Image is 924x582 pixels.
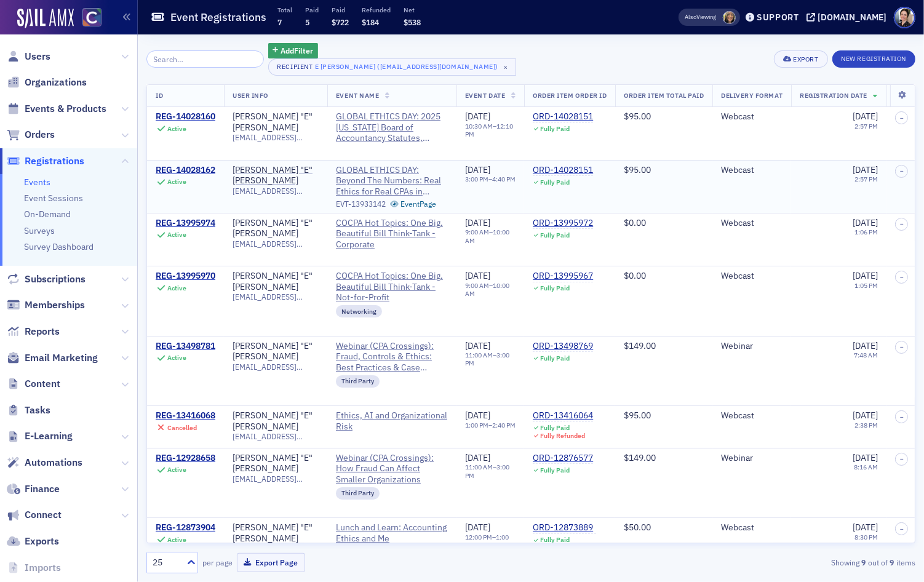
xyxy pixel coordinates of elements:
span: [EMAIL_ADDRESS][DOMAIN_NAME] [233,292,319,301]
time: 10:00 AM [465,228,509,244]
a: Exports [7,535,59,548]
span: [DATE] [853,270,878,281]
span: Organizations [25,76,87,89]
img: SailAMX [82,8,102,27]
time: 9:00 AM [465,281,489,290]
span: [DATE] [465,270,490,281]
span: – [900,343,904,351]
div: Webinar [721,453,783,464]
a: Memberships [7,298,85,312]
a: Webinar (CPA Crossings): How Fraud Can Affect Smaller Organizations [336,453,448,485]
a: View Homepage [74,8,102,29]
span: Automations [25,456,82,469]
div: Active [167,125,186,133]
a: ORD-12873889 [533,522,596,533]
time: 2:38 PM [854,421,878,429]
div: – [465,421,516,429]
span: Email Marketing [25,351,98,365]
div: Fully Paid [540,284,570,292]
div: Webcast [721,165,783,176]
a: Surveys [24,225,55,236]
div: – [465,122,516,138]
a: [PERSON_NAME] "E" [PERSON_NAME] [233,111,319,133]
div: Webinar [721,341,783,352]
div: REG-13995974 [156,218,215,229]
span: GLOBAL ETHICS DAY: 2025 Colorado Board of Accountancy Statutes, Rules, and Regulations [336,111,448,144]
div: REG-14028160 [156,111,215,122]
a: Imports [7,561,61,575]
div: Webcast [721,522,783,533]
time: 1:00 PM [465,421,488,429]
span: Users [25,50,50,63]
div: E [PERSON_NAME] ([EMAIL_ADDRESS][DOMAIN_NAME]) [315,60,498,73]
a: Events [24,177,50,188]
div: Also [685,13,697,21]
strong: 9 [859,557,868,568]
div: – [465,351,516,367]
p: Net [404,6,421,14]
a: On-Demand [24,209,71,220]
time: 7:48 AM [854,351,878,359]
button: New Registration [832,50,915,68]
div: Networking [336,305,382,317]
a: ORD-12876577 [533,453,593,464]
div: Recipient [277,63,313,71]
time: 3:00 PM [465,175,488,183]
a: Connect [7,508,62,522]
a: [PERSON_NAME] "E" [PERSON_NAME] [233,453,319,474]
span: Registrations [25,154,84,168]
p: Refunded [362,6,391,14]
a: ORD-14028151 [533,165,593,176]
span: Connect [25,508,62,522]
a: Organizations [7,76,87,89]
div: Webcast [721,111,783,122]
a: Finance [7,482,60,496]
a: Content [7,377,60,391]
span: [DATE] [853,340,878,351]
span: $149.00 [624,452,656,463]
a: Subscriptions [7,273,86,286]
a: REG-14028162 [156,165,215,176]
time: 12:10 PM [465,122,513,138]
span: [DATE] [465,522,490,533]
time: 8:30 PM [854,533,878,541]
span: [EMAIL_ADDRESS][DOMAIN_NAME] [233,432,319,441]
a: COCPA Hot Topics: One Big, Beautiful Bill Think-Tank - Not-for-Profit [336,271,448,303]
div: Fully Paid [540,424,570,432]
span: – [900,274,904,281]
time: 11:00 AM [465,463,493,471]
span: $538 [404,17,421,27]
time: 12:00 PM [465,533,492,541]
span: – [900,220,904,228]
div: Active [167,178,186,186]
div: Fully Paid [540,536,570,544]
a: ORD-13995967 [533,271,593,282]
span: Webinar (CPA Crossings): Fraud, Controls & Ethics: Best Practices & Case Studies [336,341,448,373]
span: Finance [25,482,60,496]
span: Content [25,377,60,391]
span: [DATE] [853,164,878,175]
a: Ethics, AI and Organizational Risk [336,410,448,432]
span: [DATE] [853,452,878,463]
div: REG-12873904 [156,522,215,533]
span: [EMAIL_ADDRESS][DOMAIN_NAME] [233,239,319,249]
time: 2:57 PM [854,175,878,183]
a: COCPA Hot Topics: One Big, Beautiful Bill Think-Tank - Corporate [336,218,448,250]
a: [PERSON_NAME] "E" [PERSON_NAME] [233,271,319,292]
a: Lunch and Learn: Accounting Ethics and Me [336,522,448,544]
span: Viewing [685,13,717,22]
div: Export [793,56,818,63]
a: Orders [7,128,55,142]
span: [EMAIL_ADDRESS][DOMAIN_NAME] [233,186,319,196]
a: Events & Products [7,102,106,116]
span: $95.00 [624,111,651,122]
span: Delivery Format [721,91,783,100]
